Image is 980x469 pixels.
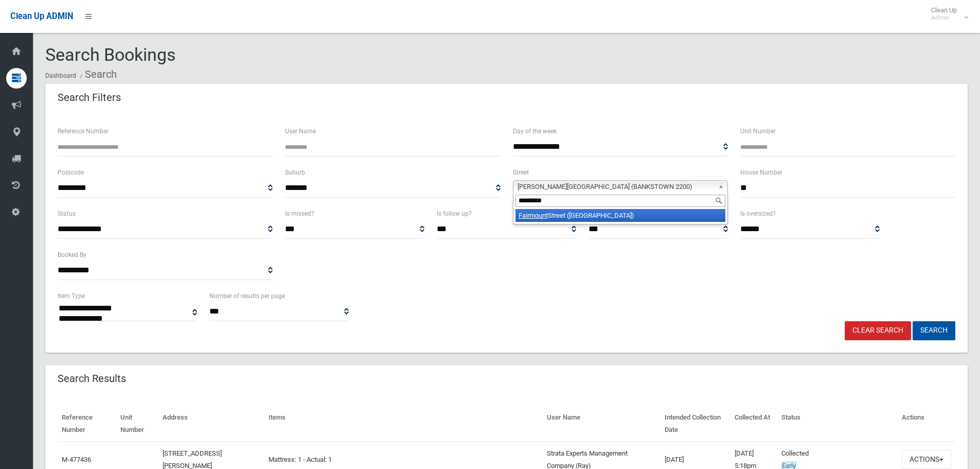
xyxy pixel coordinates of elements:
label: Is oversized? [740,208,776,219]
th: Reference Number [58,406,116,442]
label: User Name [285,126,316,137]
th: Unit Number [116,406,158,442]
label: Item Type [58,290,85,302]
a: M-477436 [62,456,91,463]
label: Unit Number [740,126,776,137]
label: Booked By [58,249,86,260]
label: Suburb [285,167,305,178]
label: Number of results per page [209,290,285,302]
header: Search Filters [45,88,133,108]
label: Is follow up? [437,208,472,219]
span: Clean Up [926,6,967,22]
span: [PERSON_NAME][GEOGRAPHIC_DATA] (BANKSTOWN 2200) [518,181,714,193]
th: User Name [543,406,661,442]
th: Address [158,406,264,442]
th: Actions [898,406,955,442]
th: Items [264,406,543,442]
label: Postcode [58,167,84,178]
a: Clear Search [845,321,911,340]
span: Search Bookings [45,44,176,65]
th: Intended Collection Date [661,406,730,442]
label: Status [58,208,76,219]
button: Actions [902,450,951,469]
label: Reference Number [58,126,109,137]
li: Search [78,65,117,84]
th: Collected At [730,406,778,442]
th: Status [777,406,898,442]
label: Is missed? [285,208,314,219]
label: Day of the week [513,126,557,137]
li: Street ([GEOGRAPHIC_DATA]) [515,209,725,222]
button: Search [913,321,955,340]
em: Fairmount [519,212,548,219]
small: Admin [931,14,957,22]
a: Dashboard [45,72,76,79]
header: Search Results [45,369,138,389]
label: Street [513,167,529,178]
span: Clean Up ADMIN [10,11,73,21]
label: House Number [740,167,782,178]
